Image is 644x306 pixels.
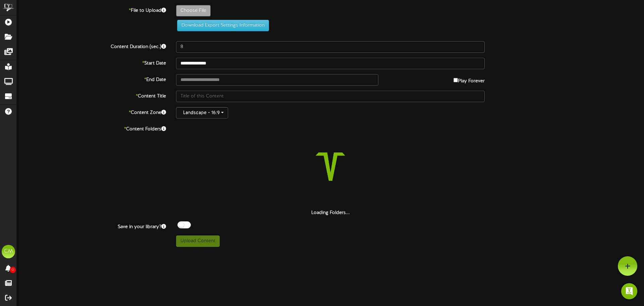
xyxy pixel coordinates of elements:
[10,267,16,273] span: 0
[453,78,458,82] input: Play Forever
[177,20,269,31] button: Download Export Settings Information
[2,245,15,258] div: CM
[176,107,228,119] button: Landscape - 16:9
[311,210,350,215] strong: Loading Folders...
[12,91,171,100] label: Content Title
[453,74,485,85] label: Play Forever
[287,124,373,210] img: loading-spinner-2.png
[12,124,171,133] label: Content Folders
[12,58,171,67] label: Start Date
[176,91,485,102] input: Title of this Content
[176,235,220,247] button: Upload Content
[12,5,171,14] label: File to Upload
[621,283,637,299] div: Open Intercom Messenger
[174,23,269,28] a: Download Export Settings Information
[12,221,171,230] label: Save in your library?
[12,41,171,50] label: Content Duration (sec.)
[12,74,171,83] label: End Date
[12,107,171,116] label: Content Zone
